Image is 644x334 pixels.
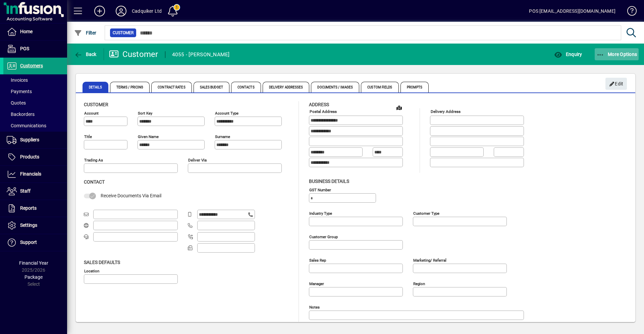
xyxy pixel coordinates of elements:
a: Financials [3,166,67,183]
span: Contacts [231,82,261,92]
a: Payments [3,86,67,97]
a: Suppliers [3,132,67,148]
mat-label: Customer group [309,234,338,239]
span: Contract Rates [151,82,192,92]
a: Support [3,234,67,251]
span: Backorders [7,112,35,117]
a: Products [3,149,67,165]
a: Backorders [3,109,67,120]
a: Knowledge Base [622,1,636,23]
a: POS [3,41,67,57]
a: Communications [3,120,67,131]
span: Enquiry [554,52,582,57]
button: Back [72,48,98,60]
mat-label: Marketing/ Referral [413,258,446,262]
mat-label: Deliver via [188,158,207,162]
mat-label: Notes [309,305,320,309]
span: Payments [7,89,32,94]
mat-label: Location [84,268,99,273]
span: Receive Documents Via Email [101,193,161,198]
span: Details [83,82,108,92]
mat-label: Surname [215,134,230,139]
mat-label: Region [413,281,425,286]
span: Sales defaults [84,260,120,265]
span: Financials [20,171,41,177]
span: Back [74,52,97,57]
span: Reports [20,205,37,211]
span: Filter [74,30,97,36]
button: Enquiry [552,48,584,60]
span: Contact [84,179,105,185]
span: Customers [20,63,43,68]
a: Home [3,23,67,40]
mat-label: Given name [138,134,159,139]
div: POS [EMAIL_ADDRESS][DOMAIN_NAME] [529,6,615,16]
span: Home [20,29,33,34]
a: Reports [3,200,67,217]
span: Communications [7,123,46,128]
button: Add [89,5,110,17]
span: Financial Year [19,260,48,266]
button: Filter [72,27,98,39]
mat-label: Sort key [138,111,152,116]
span: Documents / Images [311,82,359,92]
button: Profile [110,5,132,17]
span: Sales Budget [194,82,229,92]
span: Delivery Addresses [263,82,310,92]
mat-label: Title [84,134,92,139]
a: Invoices [3,74,67,86]
span: More Options [596,52,637,57]
span: Prompts [400,82,429,92]
mat-label: Customer type [413,211,439,215]
div: Customer [109,49,158,60]
span: Terms / Pricing [110,82,150,92]
a: Quotes [3,97,67,109]
span: Suppliers [20,137,39,142]
span: Edit [609,78,624,89]
div: Cadquiker Ltd [132,6,162,16]
mat-label: GST Number [309,187,331,192]
span: Quotes [7,100,26,106]
span: Invoices [7,77,28,83]
span: Business details [309,179,349,184]
button: Edit [605,78,627,90]
mat-label: Sales rep [309,258,326,262]
span: Products [20,154,39,159]
mat-label: Account Type [215,111,238,116]
span: Support [20,240,37,245]
span: Package [24,274,43,280]
mat-label: Trading as [84,158,103,162]
app-page-header-button: Back [67,48,104,60]
button: More Options [595,48,639,60]
span: Customer [113,29,133,36]
mat-label: Industry type [309,211,332,215]
span: Address [309,102,329,107]
span: Settings [20,222,37,228]
a: Settings [3,217,67,234]
span: Customer [84,102,108,107]
span: Custom Fields [361,82,398,92]
span: Staff [20,188,31,194]
mat-label: Account [84,111,99,116]
div: 4055 - [PERSON_NAME] [172,49,230,60]
mat-label: Manager [309,281,324,286]
span: POS [20,46,29,51]
a: View on map [394,102,405,113]
a: Staff [3,183,67,200]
